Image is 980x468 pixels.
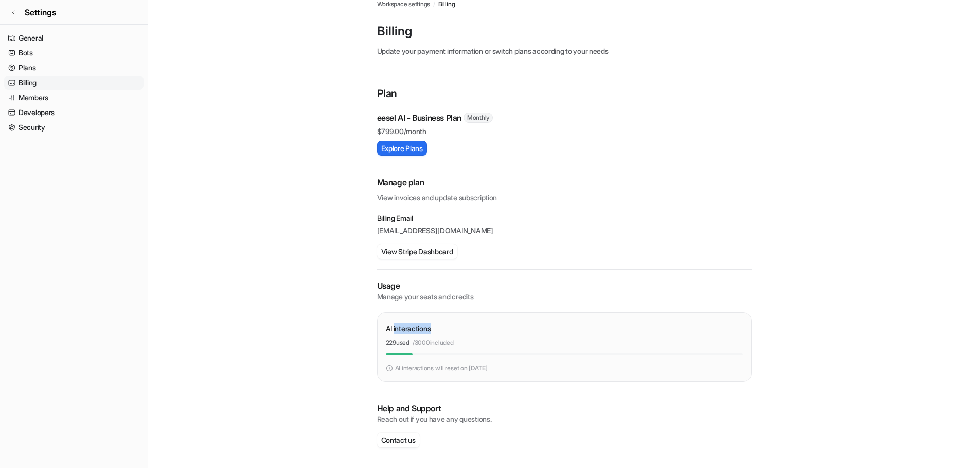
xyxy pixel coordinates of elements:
[4,120,144,135] a: Security
[377,280,752,292] p: Usage
[377,433,420,447] button: Contact us
[377,244,457,259] button: View Stripe Dashboard
[413,338,454,347] p: / 3000 included
[377,213,752,223] p: Billing Email
[386,323,431,334] p: AI interactions
[377,46,752,57] p: Update your payment information or switch plans according to your needs
[377,414,752,424] p: Reach out if you have any questions.
[377,226,752,236] p: [EMAIL_ADDRESS][DOMAIN_NAME]
[464,113,493,123] span: Monthly
[4,61,144,75] a: Plans
[377,86,752,103] p: Plan
[4,31,144,45] a: General
[377,177,752,189] h2: Manage plan
[377,189,752,203] p: View invoices and update subscription
[395,364,488,373] p: AI interactions will reset on [DATE]
[377,292,752,302] p: Manage your seats and credits
[377,141,427,156] button: Explore Plans
[377,403,752,415] p: Help and Support
[4,76,144,90] a: Billing
[4,90,144,105] a: Members
[4,105,144,120] a: Developers
[25,6,56,18] span: Settings
[377,111,461,124] p: eesel AI - Business Plan
[4,46,144,60] a: Bots
[386,338,409,347] p: 229 used
[377,23,752,40] p: Billing
[377,126,752,137] p: $ 799.00/month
